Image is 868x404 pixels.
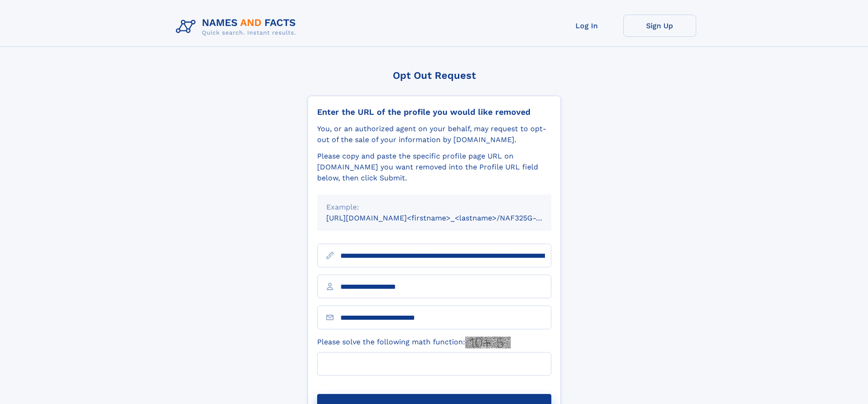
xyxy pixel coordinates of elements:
a: Sign Up [623,15,696,37]
small: [URL][DOMAIN_NAME]<firstname>_<lastname>/NAF325G-xxxxxxxx [326,214,569,222]
div: Enter the URL of the profile you would like removed [317,107,551,117]
img: Logo Names and Facts [172,15,303,39]
label: Please solve the following math function: [317,337,511,348]
a: Log In [550,15,623,37]
div: Please copy and paste the specific profile page URL on [DOMAIN_NAME] you want removed into the Pr... [317,151,551,184]
div: Opt Out Request [308,70,561,81]
div: Example: [326,202,542,213]
div: You, or an authorized agent on your behalf, may request to opt-out of the sale of your informatio... [317,123,551,145]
